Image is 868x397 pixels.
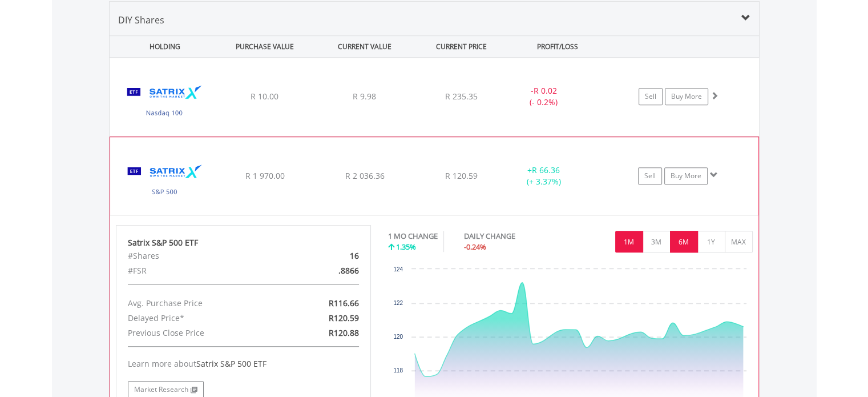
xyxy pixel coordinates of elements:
button: 1Y [697,231,725,252]
a: Sell [639,88,663,105]
button: 1M [615,231,643,252]
div: DAILY CHANGE [464,231,555,242]
div: 16 [285,248,368,263]
span: DIY Shares [118,14,164,26]
a: Sell [638,167,662,185]
span: 1.35% [396,242,416,252]
span: R 0.02 [534,85,557,96]
span: R 66.36 [532,165,560,175]
div: #Shares [119,248,285,263]
span: R 9.98 [353,91,376,102]
div: Learn more about [128,358,360,370]
div: Satrix S&P 500 ETF [128,237,360,248]
span: R120.59 [329,312,359,323]
img: EQU.ZA.STX500.png [116,151,214,212]
div: .8866 [285,263,368,278]
div: Previous Close Price [119,326,285,340]
span: R 235.35 [445,91,478,102]
div: CURRENT PRICE [415,36,506,57]
div: Delayed Price* [119,311,285,326]
a: Buy More [664,167,708,185]
div: PURCHASE VALUE [216,36,314,57]
div: PROFIT/LOSS [509,36,607,57]
div: - (- 0.2%) [501,85,587,108]
button: 3M [643,231,671,252]
button: MAX [725,231,753,252]
div: CURRENT VALUE [316,36,414,57]
div: + (+ 3.37%) [500,165,586,187]
text: 120 [393,334,403,340]
span: R 2 036.36 [345,170,384,181]
div: Avg. Purchase Price [119,296,285,311]
div: 1 MO CHANGE [388,231,438,242]
span: R 1 970.00 [245,170,284,181]
img: EQU.ZA.STXNDQ.png [115,72,213,133]
div: HOLDING [110,36,214,57]
div: #FSR [119,263,285,278]
text: 122 [393,300,403,306]
span: Satrix S&P 500 ETF [196,358,267,369]
span: R 10.00 [251,91,278,102]
button: 6M [670,231,698,252]
span: R120.88 [329,327,359,338]
a: Buy More [665,88,708,105]
text: 124 [393,266,403,272]
span: -0.24% [464,242,486,252]
span: R116.66 [329,298,359,308]
span: R 120.59 [445,170,478,181]
text: 118 [393,367,403,374]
